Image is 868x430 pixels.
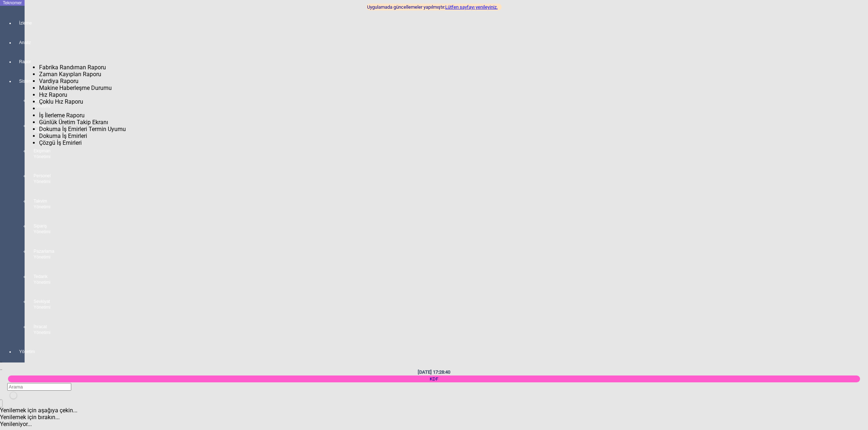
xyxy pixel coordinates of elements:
span: Dokuma İş Emirleri Termin Uyumu [39,126,126,133]
span: Hız Raporu [39,91,67,98]
span: Dokuma İş Emirleri [39,133,87,139]
span: Fabrika Randıman Raporu [39,64,106,71]
span: Makine Haberleşme Durumu [39,84,112,91]
span: Çoklu Hız Raporu [39,98,83,105]
span: Zaman Kayıpları Raporu [39,71,101,78]
span: Çözgü İş Emirleri [39,139,82,146]
span: İş İlerleme Raporu [39,112,85,119]
span: Günlük Üretim Takip Ekranı [39,119,108,126]
span: Vardiya Raporu [39,78,78,84]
